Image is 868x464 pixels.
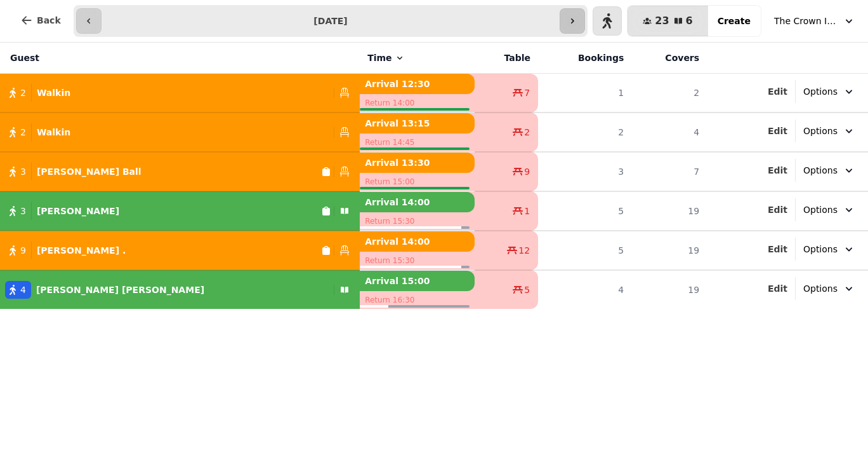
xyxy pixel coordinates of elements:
[20,244,26,257] span: 9
[631,231,707,270] td: 19
[768,282,787,295] button: Edit
[37,165,141,178] p: [PERSON_NAME] Ball
[524,86,530,99] span: 7
[803,125,838,137] span: Options
[631,74,707,113] td: 2
[360,94,475,112] p: Return 14:00
[524,126,530,139] span: 2
[766,10,863,32] button: The Crown Inn
[631,191,707,231] td: 19
[538,231,631,270] td: 5
[768,284,787,293] span: Edit
[360,113,475,133] p: Arrival 13:15
[37,244,126,257] p: [PERSON_NAME] .
[10,5,71,36] button: Back
[631,270,707,309] td: 19
[524,283,530,296] span: 5
[803,282,838,295] span: Options
[768,164,787,177] button: Edit
[360,74,475,94] p: Arrival 12:30
[360,212,475,230] p: Return 15:30
[360,133,475,151] p: Return 14:45
[20,126,26,139] span: 2
[37,16,61,25] span: Back
[524,165,530,178] span: 9
[803,85,838,98] span: Options
[796,159,863,182] button: Options
[686,16,693,26] span: 6
[20,283,26,296] span: 4
[803,164,838,177] span: Options
[796,238,863,261] button: Options
[20,165,26,178] span: 3
[360,252,475,270] p: Return 15:30
[518,244,530,257] span: 12
[768,205,787,214] span: Edit
[538,74,631,113] td: 1
[768,85,787,98] button: Edit
[631,43,707,74] th: Covers
[538,113,631,152] td: 2
[20,205,26,217] span: 3
[475,43,538,74] th: Table
[37,86,70,99] p: Walkin
[803,243,838,256] span: Options
[768,166,787,175] span: Edit
[360,291,475,309] p: Return 16:30
[538,152,631,191] td: 3
[37,126,70,139] p: Walkin
[360,192,475,212] p: Arrival 14:00
[367,51,404,64] button: Time
[367,51,391,64] span: Time
[707,6,761,36] button: Create
[631,113,707,152] td: 4
[655,16,669,26] span: 23
[37,205,119,217] p: [PERSON_NAME]
[796,119,863,142] button: Options
[768,243,787,256] button: Edit
[718,17,751,25] span: Create
[796,198,863,221] button: Options
[774,15,838,27] span: The Crown Inn
[360,173,475,191] p: Return 15:00
[768,125,787,137] button: Edit
[36,283,204,296] p: [PERSON_NAME] [PERSON_NAME]
[796,80,863,103] button: Options
[538,43,631,74] th: Bookings
[796,277,863,300] button: Options
[360,231,475,252] p: Arrival 14:00
[20,86,26,99] span: 2
[524,205,530,217] span: 1
[360,153,475,173] p: Arrival 13:30
[768,203,787,216] button: Edit
[538,191,631,231] td: 5
[360,271,475,291] p: Arrival 15:00
[628,6,707,36] button: 236
[538,270,631,309] td: 4
[803,203,838,216] span: Options
[768,87,787,96] span: Edit
[768,126,787,135] span: Edit
[768,245,787,254] span: Edit
[631,152,707,191] td: 7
